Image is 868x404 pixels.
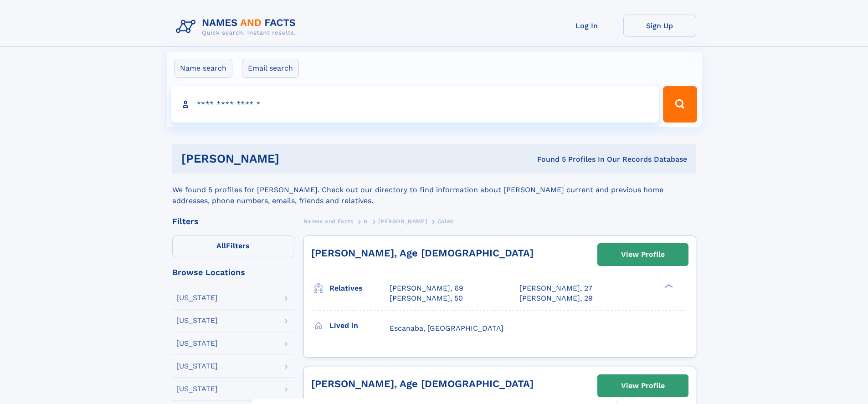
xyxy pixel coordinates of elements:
a: [PERSON_NAME], 69 [390,283,463,293]
div: Found 5 Profiles In Our Records Database [408,154,687,164]
img: Logo Names and Facts [172,15,303,39]
a: View Profile [598,375,688,397]
div: [US_STATE] [176,363,218,370]
div: [US_STATE] [176,294,218,302]
a: [PERSON_NAME], 29 [519,293,593,303]
h1: [PERSON_NAME] [181,153,408,164]
div: [US_STATE] [176,385,218,393]
button: Search Button [663,86,697,123]
a: [PERSON_NAME], Age [DEMOGRAPHIC_DATA] [311,378,534,389]
input: search input [171,86,659,123]
a: G [364,215,368,227]
span: [PERSON_NAME] [378,218,427,225]
label: Name search [174,59,232,78]
div: [US_STATE] [176,340,218,347]
div: Browse Locations [172,268,294,276]
label: Filters [172,235,294,257]
a: View Profile [598,244,688,266]
a: [PERSON_NAME], Age [DEMOGRAPHIC_DATA] [311,247,534,259]
span: Escanaba, [GEOGRAPHIC_DATA] [390,324,503,332]
a: [PERSON_NAME] [378,215,427,227]
div: View Profile [621,244,665,265]
span: All [216,241,226,250]
div: ❯ [663,283,673,289]
a: Sign Up [623,15,696,37]
a: [PERSON_NAME], 50 [390,293,463,303]
a: [PERSON_NAME], 27 [519,283,592,293]
span: Caleb [437,218,454,225]
label: Email search [242,59,299,78]
div: We found 5 profiles for [PERSON_NAME]. Check out our directory to find information about [PERSON_... [172,174,696,206]
div: [US_STATE] [176,317,218,324]
div: View Profile [621,375,665,396]
h3: Relatives [329,281,390,296]
a: Log In [550,15,623,37]
div: Filters [172,217,294,225]
a: Names and Facts [303,215,354,227]
h3: Lived in [329,318,390,333]
span: G [364,218,368,225]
